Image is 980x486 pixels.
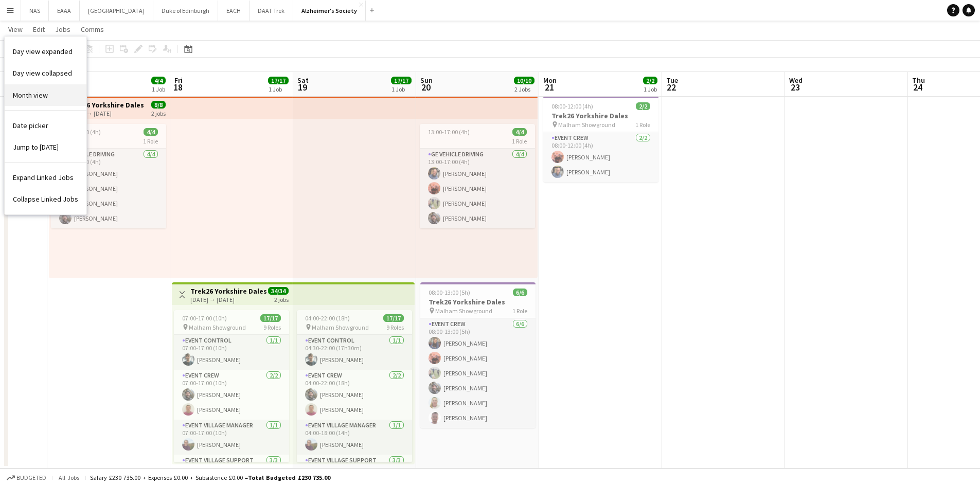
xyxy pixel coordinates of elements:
[5,62,86,84] a: Day view collapsed
[429,289,470,296] span: 08:00-13:00 (5h)
[297,76,309,85] span: Sat
[643,77,657,84] span: 2/2
[13,194,78,204] span: Collapse Linked Jobs
[5,136,86,158] a: Jump to today
[151,101,166,109] span: 8/8
[151,109,166,117] div: 2 jobs
[788,81,803,93] span: 23
[182,314,227,322] span: 07:00-17:00 (10h)
[77,23,108,36] a: Comms
[789,76,803,85] span: Wed
[174,76,183,85] span: Fri
[5,115,86,136] a: Date picker
[174,335,289,370] app-card-role: Event Control1/107:00-17:00 (10h)[PERSON_NAME]
[512,128,527,136] span: 4/4
[297,335,412,370] app-card-role: Event Control1/104:30-22:00 (17h30m)[PERSON_NAME]
[293,1,366,21] button: Alzheimer's Society
[260,314,281,322] span: 17/17
[911,81,925,93] span: 24
[635,121,650,129] span: 1 Role
[386,323,404,331] span: 9 Roles
[16,474,46,481] span: Budgeted
[13,173,74,182] span: Expand Linked Jobs
[190,286,267,296] h3: Trek26 Yorkshire Dales
[543,132,658,182] app-card-role: Event Crew2/208:00-12:00 (4h)[PERSON_NAME][PERSON_NAME]
[51,124,166,228] app-job-card: 08:00-12:00 (4h)4/41 RoleGE Vehicle Driving4/408:00-12:00 (4h)[PERSON_NAME][PERSON_NAME][PERSON_N...
[174,310,289,462] app-job-card: 07:00-17:00 (10h)17/17 Malham Showground9 RolesEvent Control1/107:00-17:00 (10h)[PERSON_NAME]Even...
[513,289,527,296] span: 6/6
[81,25,104,34] span: Comms
[912,76,925,85] span: Thu
[13,68,72,78] span: Day view collapsed
[428,128,470,136] span: 13:00-17:00 (4h)
[420,297,536,307] h3: Trek26 Yorkshire Dales
[297,370,412,420] app-card-role: Event Crew2/204:00-22:00 (18h)[PERSON_NAME][PERSON_NAME]
[543,96,658,182] app-job-card: 08:00-12:00 (4h)2/2Trek26 Yorkshire Dales Malham Showground1 RoleEvent Crew2/208:00-12:00 (4h)[PE...
[274,295,289,303] div: 2 jobs
[13,47,73,56] span: Day view expanded
[391,85,411,93] div: 1 Job
[21,1,49,21] button: NAS
[383,314,404,322] span: 17/17
[512,137,527,145] span: 1 Role
[80,1,153,21] button: [GEOGRAPHIC_DATA]
[13,142,59,152] span: Jump to [DATE]
[420,76,433,85] span: Sun
[57,474,81,481] span: All jobs
[419,81,433,93] span: 20
[49,1,80,21] button: EAAA
[435,307,492,315] span: Malham Showground
[666,76,678,85] span: Tue
[51,149,166,228] app-card-role: GE Vehicle Driving4/408:00-12:00 (4h)[PERSON_NAME][PERSON_NAME][PERSON_NAME][PERSON_NAME]
[5,84,86,106] a: Month view
[90,474,330,481] div: Salary £230 735.00 + Expenses £0.00 + Subsistence £0.00 =
[305,314,350,322] span: 04:00-22:00 (18h)
[391,77,412,84] span: 17/17
[144,128,158,136] span: 4/4
[420,124,535,228] app-job-card: 13:00-17:00 (4h)4/41 RoleGE Vehicle Driving4/413:00-17:00 (4h)[PERSON_NAME][PERSON_NAME][PERSON_N...
[268,77,289,84] span: 17/17
[153,1,218,21] button: Duke of Edinburgh
[297,310,412,462] app-job-card: 04:00-22:00 (18h)17/17 Malham Showground9 RolesEvent Control1/104:30-22:00 (17h30m)[PERSON_NAME]E...
[558,121,615,129] span: Malham Showground
[51,23,75,36] a: Jobs
[665,81,678,93] span: 22
[420,149,535,228] app-card-role: GE Vehicle Driving4/413:00-17:00 (4h)[PERSON_NAME][PERSON_NAME][PERSON_NAME][PERSON_NAME]
[514,77,534,84] span: 10/10
[5,41,86,62] a: Day view expanded
[636,102,650,110] span: 2/2
[268,287,289,295] span: 34/34
[514,85,534,93] div: 2 Jobs
[173,81,183,93] span: 18
[542,81,557,93] span: 21
[190,296,267,303] div: [DATE] → [DATE]
[33,25,45,34] span: Edit
[13,121,48,130] span: Date picker
[8,25,23,34] span: View
[4,23,27,36] a: View
[644,85,657,93] div: 1 Job
[312,323,369,331] span: Malham Showground
[13,91,48,100] span: Month view
[152,85,165,93] div: 1 Job
[5,188,86,210] a: Collapse Linked Jobs
[543,76,557,85] span: Mon
[512,307,527,315] span: 1 Role
[543,111,658,120] h3: Trek26 Yorkshire Dales
[151,77,166,84] span: 4/4
[420,282,536,428] app-job-card: 08:00-13:00 (5h)6/6Trek26 Yorkshire Dales Malham Showground1 RoleEvent Crew6/608:00-13:00 (5h)[PE...
[248,474,330,481] span: Total Budgeted £230 735.00
[269,85,288,93] div: 1 Job
[420,318,536,428] app-card-role: Event Crew6/608:00-13:00 (5h)[PERSON_NAME][PERSON_NAME][PERSON_NAME][PERSON_NAME][PERSON_NAME][PE...
[143,137,158,145] span: 1 Role
[5,472,48,483] button: Budgeted
[174,370,289,420] app-card-role: Event Crew2/207:00-17:00 (10h)[PERSON_NAME][PERSON_NAME]
[29,23,49,36] a: Edit
[250,1,293,21] button: DAAT Trek
[174,420,289,455] app-card-role: Event Village Manager1/107:00-17:00 (10h)[PERSON_NAME]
